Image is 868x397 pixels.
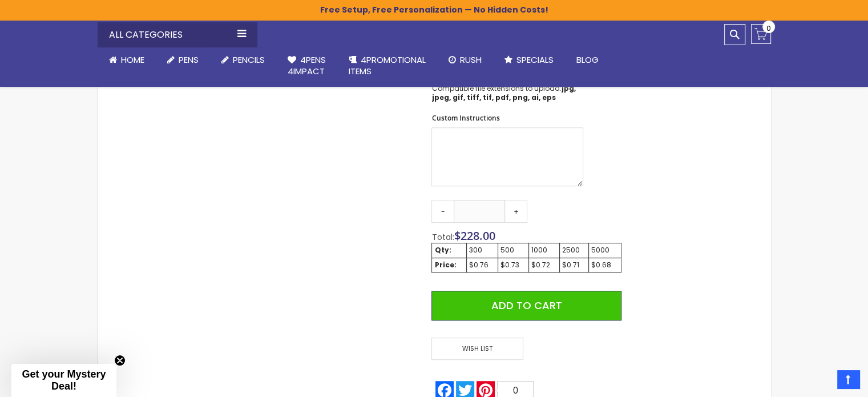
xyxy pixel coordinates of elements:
[469,246,495,255] div: 300
[469,260,495,270] div: $0.76
[98,22,257,47] div: All Categories
[565,47,610,73] a: Blog
[276,47,337,85] a: 4Pens4impact
[233,54,265,66] span: Pencils
[22,368,106,392] span: Get your Mystery Deal!
[349,54,426,77] span: 4PROMOTIONAL ITEMS
[766,23,771,34] span: 0
[431,338,526,360] a: Wish List
[156,47,210,73] a: Pens
[493,47,565,73] a: Specials
[431,83,575,102] strong: jpg, jpeg, gif, tiff, tif, pdf, png, ai, eps
[434,245,451,255] strong: Qty:
[751,24,771,44] a: 0
[114,355,126,366] button: Close teaser
[500,246,526,255] div: 500
[179,54,199,66] span: Pens
[210,47,276,73] a: Pencils
[431,338,523,360] span: Wish List
[288,54,326,77] span: 4Pens 4impact
[437,47,493,73] a: Rush
[454,228,495,243] span: $
[531,260,557,270] div: $0.72
[121,54,144,66] span: Home
[431,113,499,123] span: Custom Instructions
[513,386,518,395] span: 0
[504,200,527,223] a: +
[837,370,859,388] a: Top
[562,246,586,255] div: 2500
[434,260,456,270] strong: Price:
[531,246,557,255] div: 1000
[516,54,554,66] span: Specials
[98,47,156,73] a: Home
[576,54,599,66] span: Blog
[431,231,454,243] span: Total:
[591,260,619,270] div: $0.68
[591,246,619,255] div: 5000
[460,228,495,243] span: 228.00
[431,84,583,102] p: Compatible file extensions to upload:
[431,291,621,320] button: Add to Cart
[337,47,437,85] a: 4PROMOTIONALITEMS
[500,260,526,270] div: $0.73
[460,54,482,66] span: Rush
[11,364,116,397] div: Get your Mystery Deal!Close teaser
[491,298,562,312] span: Add to Cart
[562,260,586,270] div: $0.71
[431,200,454,223] a: -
